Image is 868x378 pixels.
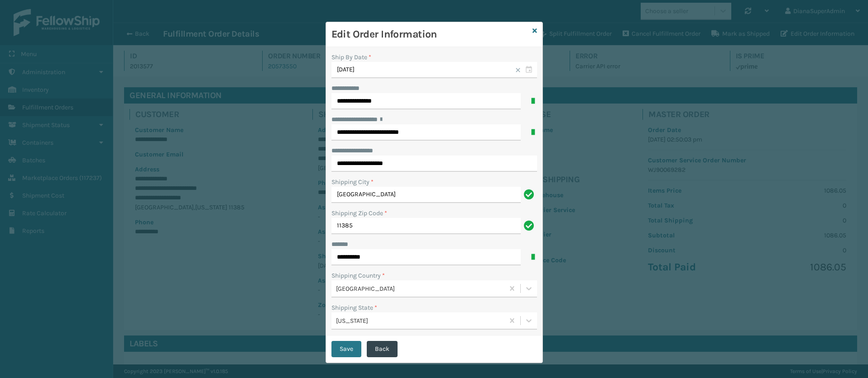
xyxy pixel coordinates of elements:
button: Save [331,341,361,357]
h3: Edit Order Information [331,28,529,41]
label: Shipping State [331,303,377,312]
button: Back [367,341,398,357]
label: Shipping Zip Code [331,208,387,218]
input: MM/DD/YYYY [331,62,537,78]
label: Shipping Country [331,271,385,280]
div: [US_STATE] [336,316,505,326]
div: [GEOGRAPHIC_DATA] [336,284,505,293]
label: Shipping City [331,177,374,187]
label: Ship By Date [331,53,371,61]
